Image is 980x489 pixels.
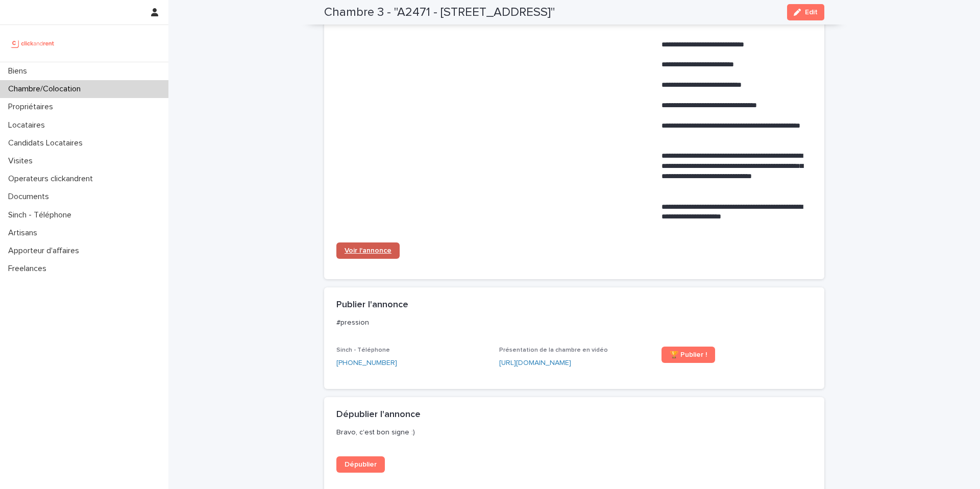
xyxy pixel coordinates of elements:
[336,318,808,327] p: #pression
[805,9,818,16] span: Edit
[336,409,421,421] h2: Dépublier l'annonce
[670,351,707,358] span: 🏆 Publier !
[4,264,55,274] p: Freelances
[336,456,385,473] a: Dépublier
[336,358,397,369] a: [PHONE_NUMBER]
[336,347,390,353] span: Sinch - Téléphone
[499,359,571,366] a: [URL][DOMAIN_NAME]
[4,228,45,238] p: Artisans
[336,428,808,437] p: Bravo, c'est bon signe :)
[4,192,57,202] p: Documents
[324,5,555,20] h2: Chambre 3 - "A2471 - [STREET_ADDRESS]"
[336,242,400,259] a: Voir l'annonce
[345,461,377,468] span: Dépublier
[345,247,391,254] span: Voir l'annonce
[4,246,87,256] p: Apporteur d'affaires
[4,156,41,166] p: Visites
[4,138,91,148] p: Candidats Locataires
[4,66,35,76] p: Biens
[499,347,608,353] span: Présentation de la chambre en vidéo
[661,347,715,363] a: 🏆 Publier !
[4,84,89,94] p: Chambre/Colocation
[8,33,58,54] img: UCB0brd3T0yccxBKYDjQ
[336,359,397,366] ringoverc2c-number-84e06f14122c: [PHONE_NUMBER]
[787,4,824,20] button: Edit
[4,174,101,184] p: Operateurs clickandrent
[336,359,397,366] ringoverc2c-84e06f14122c: Call with Ringover
[4,102,61,112] p: Propriétaires
[336,300,408,311] h2: Publier l'annonce
[4,210,80,220] p: Sinch - Téléphone
[4,120,53,130] p: Locataires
